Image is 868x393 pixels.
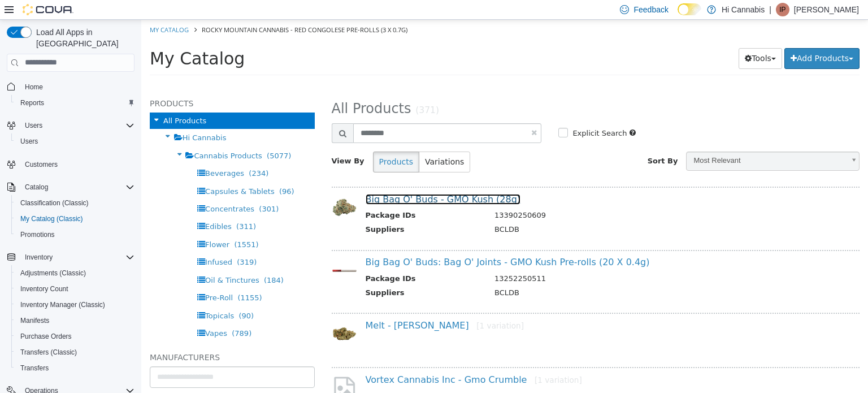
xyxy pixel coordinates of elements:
[20,269,86,278] span: Adjustments (Classic)
[118,185,137,193] span: (301)
[64,167,133,176] span: Capsules & Tablets
[16,212,134,226] span: My Catalog (Classic)
[274,85,298,96] small: (371)
[25,83,43,92] span: Home
[20,180,134,194] span: Catalog
[20,332,72,341] span: Purchase Orders
[776,3,789,16] div: Ian Paul
[20,348,77,357] span: Transfers (Classic)
[16,330,134,343] span: Purchase Orders
[16,266,134,280] span: Adjustments (Classic)
[20,80,134,94] span: Home
[190,301,216,326] img: 150
[64,221,88,229] span: Flower
[224,237,509,248] a: Big Bag O' Buds: Bag O' Joints - GMO Kush Pre-rolls (20 X 0.4g)
[11,133,139,149] button: Users
[96,274,120,282] span: (1155)
[11,313,139,329] button: Manifests
[779,3,785,16] span: IP
[20,230,55,239] span: Promotions
[20,98,44,107] span: Reports
[2,79,139,95] button: Home
[16,361,134,375] span: Transfers
[20,137,38,146] span: Users
[53,132,120,140] span: Cannabis Products
[224,355,441,365] a: Vortex Cannabis Inc - Gmo Crumble[1 variation]
[16,96,49,110] a: Reports
[20,80,47,94] a: Home
[545,132,703,150] span: Most Relevant
[22,97,65,105] span: All Products
[64,274,92,282] span: Pre-Roll
[97,292,112,300] span: (90)
[16,314,134,327] span: Manifests
[11,297,139,313] button: Inventory Manager (Classic)
[224,174,380,185] a: Big Bag O' Buds - GMO Kush (28g)
[20,198,89,208] span: Classification (Classic)
[25,183,48,192] span: Catalog
[20,158,62,171] a: Customers
[224,204,345,218] th: Suppliers
[232,132,278,153] button: Products
[11,95,139,111] button: Reports
[41,114,85,122] span: Hi Cannabis
[60,6,266,14] span: Rocky Mountain Cannabis - Red Congolese Pre-rolls (3 X 0.7g)
[11,195,139,211] button: Classification (Classic)
[678,3,701,15] input: Dark Mode
[794,3,859,16] p: [PERSON_NAME]
[20,180,53,194] button: Catalog
[20,214,83,223] span: My Catalog (Classic)
[64,185,113,193] span: Concentrates
[277,132,329,153] button: Variations
[138,167,153,176] span: (96)
[506,137,537,145] span: Sort By
[769,3,771,16] p: |
[678,15,678,16] span: Dark Mode
[64,256,118,265] span: Oil & Tinctures
[335,301,383,310] small: [1 variation]
[545,132,718,151] a: Most Relevant
[643,28,718,49] button: Add Products
[32,27,134,49] span: Load All Apps in [GEOGRAPHIC_DATA]
[25,253,53,262] span: Inventory
[597,28,641,49] button: Tools
[2,249,139,265] button: Inventory
[125,132,150,140] span: (5077)
[20,119,47,132] button: Users
[224,253,345,267] th: Package IDs
[16,298,134,312] span: Inventory Manager (Classic)
[16,135,134,148] span: Users
[16,314,54,327] a: Manifests
[190,137,223,145] span: View By
[16,135,42,148] a: Users
[2,156,139,172] button: Customers
[16,361,53,375] a: Transfers
[25,160,58,169] span: Customers
[16,228,59,241] a: Promotions
[16,196,93,210] a: Classification (Classic)
[20,157,134,171] span: Customers
[11,360,139,376] button: Transfers
[20,251,134,264] span: Inventory
[64,149,103,158] span: Beverages
[93,221,117,229] span: (1551)
[8,77,173,90] h5: Products
[16,298,110,312] a: Inventory Manager (Classic)
[190,355,216,383] img: missing-image.png
[16,282,134,296] span: Inventory Count
[345,190,707,204] td: 13390250609
[11,329,139,344] button: Purchase Orders
[16,330,76,343] a: Purchase Orders
[20,316,49,325] span: Manifests
[224,267,345,282] th: Suppliers
[2,179,139,195] button: Catalog
[11,281,139,297] button: Inventory Count
[16,212,88,226] a: My Catalog (Classic)
[107,149,127,158] span: (234)
[11,227,139,243] button: Promotions
[95,202,115,211] span: (311)
[123,256,142,265] span: (184)
[8,331,173,344] h5: Manufacturers
[2,118,139,133] button: Users
[345,267,707,282] td: BCLDB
